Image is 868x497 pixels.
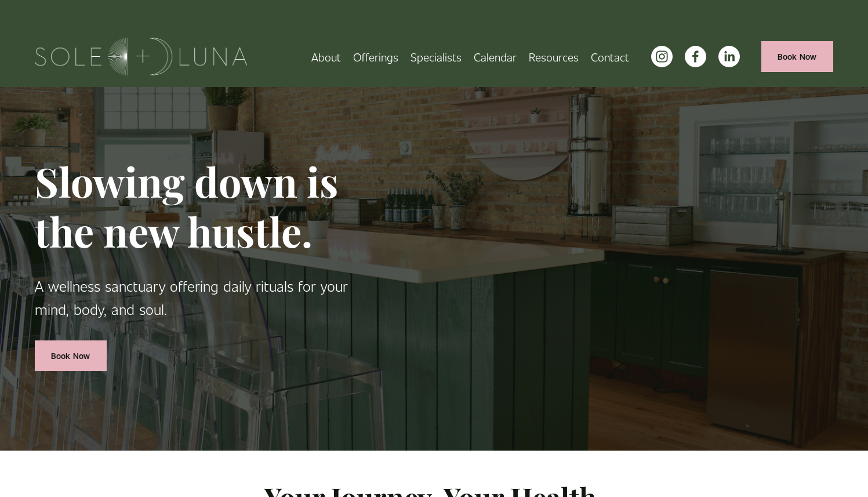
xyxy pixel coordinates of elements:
[35,340,107,371] a: Book Now
[353,48,398,66] span: Offerings
[529,48,579,66] span: Resources
[35,38,248,75] img: Sole + Luna
[761,41,833,72] a: Book Now
[529,46,579,67] a: folder dropdown
[353,46,398,67] a: folder dropdown
[311,46,341,67] a: About
[591,46,629,67] a: Contact
[474,46,517,67] a: Calendar
[651,46,673,67] a: instagram-unauth
[411,46,462,67] a: Specialists
[718,46,740,67] a: LinkedIn
[685,46,706,67] a: facebook-unauth
[35,156,364,256] h1: Slowing down is the new hustle.
[35,274,364,321] p: A wellness sanctuary offering daily rituals for your mind, body, and soul.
